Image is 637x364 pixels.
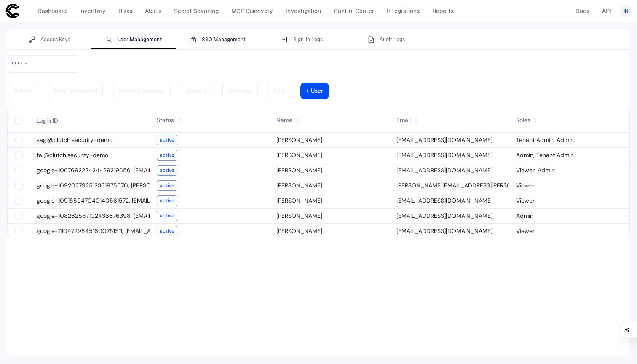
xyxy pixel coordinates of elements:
a: Control Center [330,5,378,17]
a: Alerts [141,5,165,17]
a: Risks [115,5,136,17]
a: Investigation [282,5,325,17]
span: IN [624,8,629,14]
a: Inventory [75,5,110,17]
a: Secret Scanning [170,5,222,17]
a: MCP Discovery [227,5,277,17]
a: Integrations [383,5,423,17]
div: Audit Logs [368,36,405,43]
div: User Management [105,36,162,43]
div: SSO Management [190,36,246,43]
a: API [598,5,615,17]
div: Access Keys [29,36,70,43]
button: IN [620,5,632,17]
div: Sign-In Logs [281,36,323,43]
a: Dashboard [34,5,70,17]
a: Docs [572,5,593,17]
a: Reports [428,5,458,17]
